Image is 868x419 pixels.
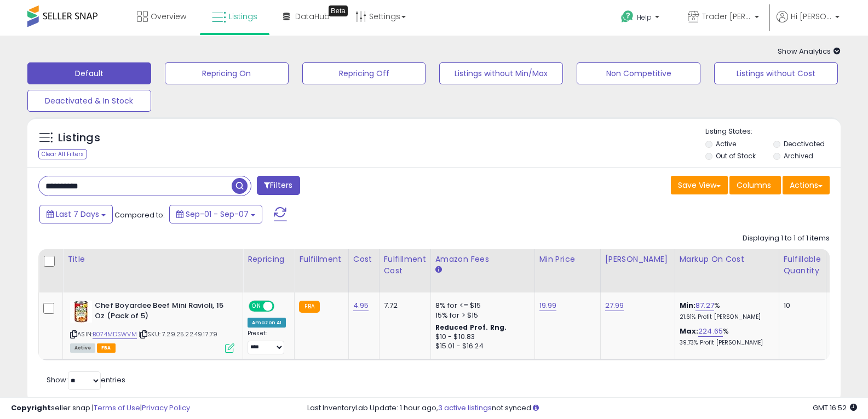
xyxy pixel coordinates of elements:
a: Privacy Policy [142,403,190,413]
a: Terms of Use [94,403,140,413]
button: Listings without Min/Max [439,62,563,84]
div: Amazon Fees [435,254,530,265]
label: Archived [784,151,813,160]
button: Listings without Cost [714,62,838,84]
span: | SKU: 7.29.25.22.49.17.79 [139,330,217,338]
button: Save View [671,176,728,194]
span: Overview [151,11,186,22]
div: 7.72 [384,301,422,311]
button: Filters [257,176,300,195]
div: Cost [353,254,375,265]
p: 21.61% Profit [PERSON_NAME] [680,313,771,321]
button: Columns [729,176,781,194]
span: Help [637,13,652,22]
div: % [680,326,771,347]
span: Last 7 Days [56,209,99,220]
div: Clear All Filters [38,149,87,159]
span: OFF [273,302,290,311]
div: Last InventoryLab Update: 1 hour ago, not synced. [307,403,857,414]
span: ON [250,302,263,311]
div: Min Price [539,254,596,265]
div: Fulfillment Cost [384,254,426,277]
div: Fulfillable Quantity [784,254,821,277]
button: Default [27,62,151,84]
button: Sep-01 - Sep-07 [169,205,262,223]
div: 15% for > $15 [435,311,526,320]
span: Listings [229,11,257,22]
a: Help [612,2,670,36]
div: 8% for <= $15 [435,301,526,311]
div: ASIN: [70,301,234,352]
strong: Copyright [11,403,51,413]
p: 39.73% Profit [PERSON_NAME] [680,339,771,347]
button: Repricing On [165,62,289,84]
th: The percentage added to the cost of goods (COGS) that forms the calculator for Min & Max prices. [675,249,779,292]
i: Get Help [620,10,634,24]
div: Amazon AI [248,318,286,328]
div: $15.01 - $16.24 [435,342,526,351]
span: Show: entries [47,375,125,385]
small: Amazon Fees. [435,265,442,275]
span: 2025-09-15 16:52 GMT [813,403,857,413]
a: 19.99 [539,300,557,311]
small: FBA [299,301,319,313]
div: Title [67,254,238,265]
label: Active [716,139,736,148]
span: Sep-01 - Sep-07 [186,209,249,220]
p: Listing States: [705,127,841,137]
div: [PERSON_NAME] [605,254,670,265]
img: 51ONZb-x7RL._SL40_.jpg [70,301,92,323]
h5: Listings [58,130,100,146]
a: 3 active listings [438,403,492,413]
span: Trader [PERSON_NAME] [702,11,751,22]
div: Markup on Cost [680,254,774,265]
button: Non Competitive [577,62,700,84]
b: Reduced Prof. Rng. [435,323,507,332]
b: Min: [680,300,696,311]
a: 4.95 [353,300,369,311]
div: Fulfillment [299,254,343,265]
span: Hi [PERSON_NAME] [791,11,832,22]
b: Chef Boyardee Beef Mini Ravioli, 15 Oz (Pack of 5) [95,301,228,324]
a: 87.27 [695,300,714,311]
div: % [680,301,771,321]
a: 27.99 [605,300,624,311]
b: Max: [680,326,699,336]
span: Columns [737,180,771,191]
a: 224.65 [698,326,723,337]
button: Repricing Off [302,62,426,84]
a: Hi [PERSON_NAME] [777,11,840,36]
span: DataHub [295,11,330,22]
span: Show Analytics [778,46,841,56]
button: Actions [783,176,830,194]
label: Deactivated [784,139,825,148]
div: 10 [784,301,818,311]
div: Displaying 1 to 1 of 1 items [743,233,830,244]
div: Repricing [248,254,290,265]
a: B074MDSWVM [93,330,137,339]
div: $10 - $10.83 [435,332,526,342]
button: Deactivated & In Stock [27,90,151,112]
span: All listings currently available for purchase on Amazon [70,343,95,353]
div: Tooltip anchor [329,5,348,16]
span: Compared to: [114,210,165,220]
label: Out of Stock [716,151,756,160]
div: Preset: [248,330,286,354]
span: FBA [97,343,116,353]
div: seller snap | | [11,403,190,414]
button: Last 7 Days [39,205,113,223]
